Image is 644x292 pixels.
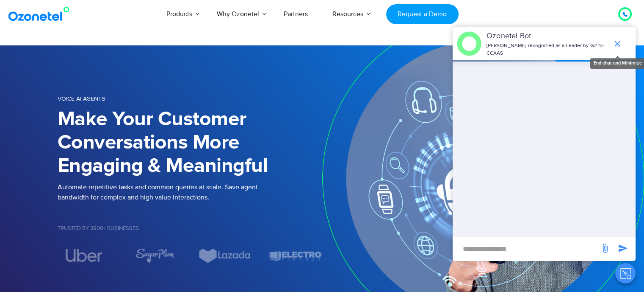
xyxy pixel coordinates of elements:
span: send message [597,240,614,257]
p: Automate repetitive tasks and common queries at scale. Save agent bandwidth for complex and high ... [58,182,322,202]
span: end chat or minimize [609,35,626,52]
span: send message [614,240,631,257]
img: Lazada [198,248,252,263]
div: 6 / 7 [198,248,252,263]
span: Voice AI Agents [58,95,105,102]
button: Close chat [615,263,636,284]
div: Image Carousel [58,248,322,263]
div: 4 / 7 [58,249,111,262]
img: sugarplum [135,248,174,263]
img: electro [269,248,322,263]
img: header [457,31,481,56]
div: new-msg-input [457,241,596,257]
img: uber [66,249,102,262]
h1: Make Your Customer Conversations More Engaging & Meaningful [58,108,322,178]
h5: Trusted by 3500+ Businesses [58,226,322,231]
p: [PERSON_NAME] recognized as a Leader by G2 for CCAAS [486,42,608,57]
div: 7 / 7 [268,248,322,263]
div: 5 / 7 [128,248,181,263]
a: Request a Demo [386,4,459,24]
p: Ozonetel Bot [486,31,608,42]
